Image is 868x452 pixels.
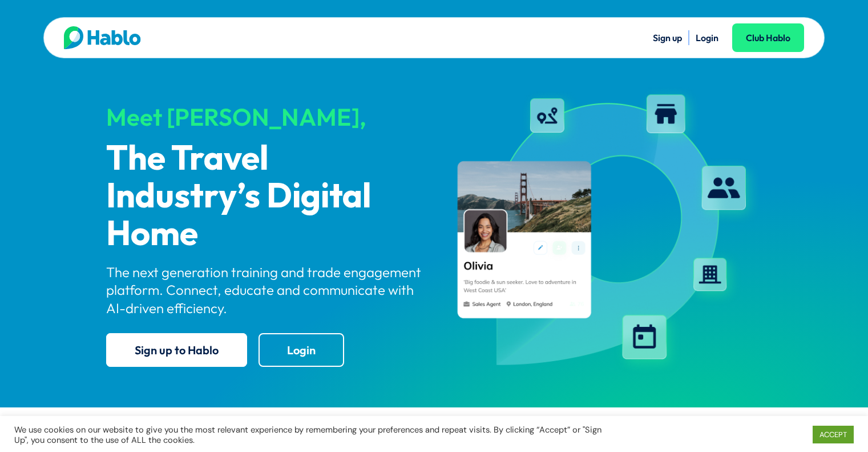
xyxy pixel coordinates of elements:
[106,333,247,367] a: Sign up to Hablo
[259,333,344,367] a: Login
[653,32,682,43] a: Sign up
[696,32,718,43] a: Login
[813,426,854,443] a: ACCEPT
[444,85,762,377] img: hablo-profile-image
[64,26,141,49] img: Hablo logo main 2
[14,425,602,445] div: We use cookies on our website to give you the most relevant experience by remembering your prefer...
[106,141,425,254] p: The Travel Industry’s Digital Home
[106,104,425,130] div: Meet [PERSON_NAME],
[732,23,804,52] a: Club Hablo
[106,263,425,317] p: The next generation training and trade engagement platform. Connect, educate and communicate with...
